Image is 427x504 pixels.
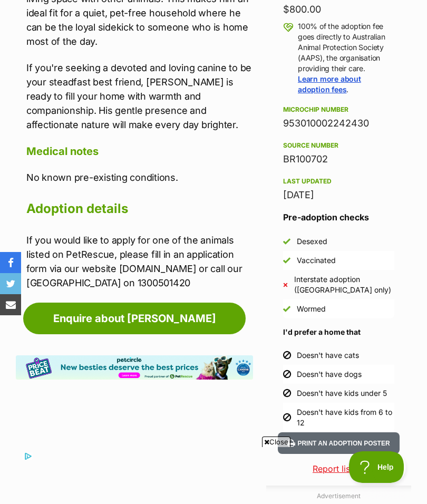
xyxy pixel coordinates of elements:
p: If you would like to apply for one of the animals listed on PetRescue, please fill in an applicat... [26,233,253,290]
img: Yes [283,257,290,264]
a: Enquire about [PERSON_NAME] [23,303,246,334]
span: Close [262,437,290,447]
iframe: Advertisement [22,451,405,499]
div: Microchip number [283,105,394,114]
p: No known pre-existing conditions. [26,170,253,185]
div: Interstate adoption ([GEOGRAPHIC_DATA] only) [294,274,394,295]
img: Pet Circle promo banner [16,355,253,380]
h4: Medical notes [26,144,253,158]
iframe: Help Scout Beacon - Open [349,451,406,483]
h4: I'd prefer a home that [283,327,394,337]
div: Vaccinated [297,255,336,266]
div: BR100702 [283,152,394,167]
img: Yes [283,238,290,245]
h2: Adoption details [26,197,253,220]
a: Learn more about adoption fees [298,74,361,94]
div: Last updated [283,177,394,186]
img: Yes [283,305,290,313]
div: Doesn't have dogs [297,369,362,380]
div: Doesn't have kids under 5 [297,388,387,399]
div: Doesn't have cats [297,350,359,361]
img: No [283,283,288,287]
button: Print an adoption poster [278,432,399,454]
div: [DATE] [283,188,394,202]
div: Doesn't have kids from 6 to 12 [297,407,394,428]
div: Desexed [297,236,327,247]
div: Wormed [297,304,326,314]
h3: Pre-adoption checks [283,211,394,224]
div: $800.00 [283,2,394,17]
div: Source number [283,141,394,150]
p: 100% of the adoption fee goes directly to Australian Animal Protection Society (AAPS), the organi... [298,21,394,95]
div: 953010002242430 [283,116,394,131]
p: If you're seeking a devoted and loving canine to be your steadfast best friend, [PERSON_NAME] is ... [26,61,253,132]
